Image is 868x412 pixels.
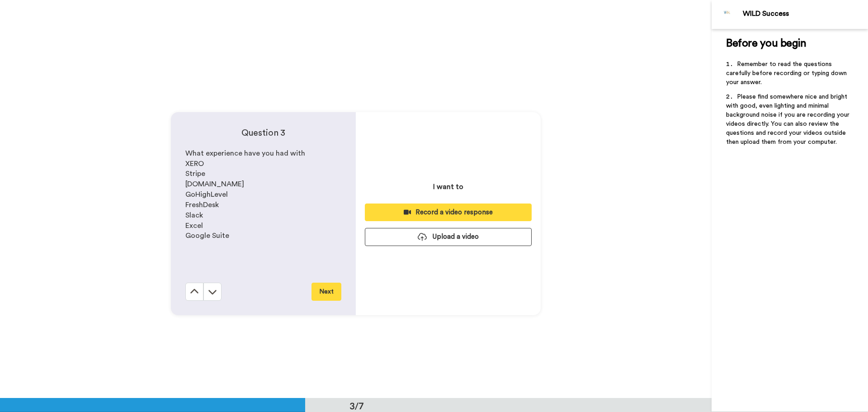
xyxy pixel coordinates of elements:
span: Please find somewhere nice and bright with good, even lighting and minimal background noise if yo... [726,94,851,145]
div: 3/7 [335,399,378,412]
h4: Question 3 [185,127,341,139]
span: Before you begin [726,38,806,49]
button: Next [311,283,341,301]
span: Slack [185,212,203,219]
span: FreshDesk [185,201,219,208]
button: Upload a video [365,228,532,246]
span: Remember to read the questions carefully before recording or typing down your answer. [726,61,849,85]
img: Profile Image [717,4,738,25]
span: GoHighLevel [185,191,228,198]
span: What experience have you had with [185,150,305,157]
p: I want to [433,181,463,192]
div: Record a video response [372,208,524,217]
span: Stripe [185,170,205,177]
button: Record a video response [365,204,532,221]
div: WILD Success [743,9,868,18]
span: XERO [185,160,204,167]
span: [DOMAIN_NAME] [185,180,244,188]
span: Google Suite [185,232,229,239]
span: Excel [185,222,203,229]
